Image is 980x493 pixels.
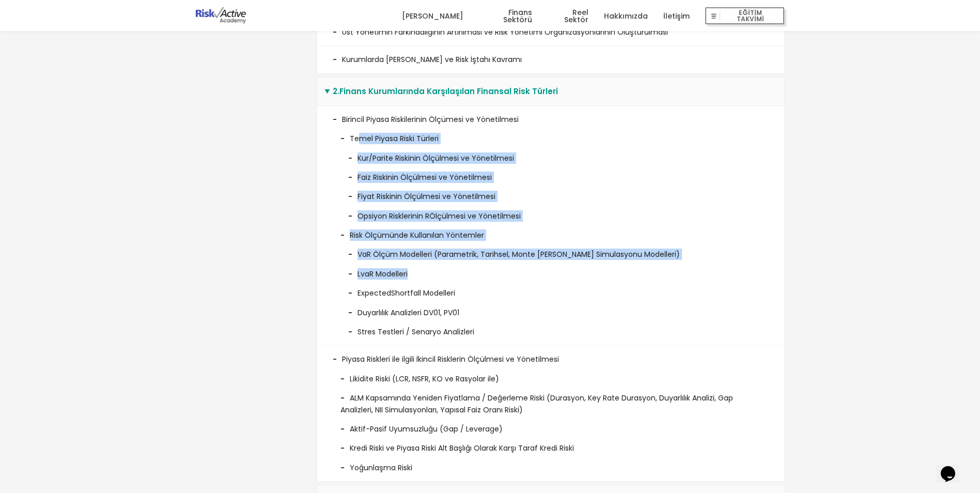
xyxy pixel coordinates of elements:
li: Likidite Riski (LCR, NSFR, KO ve Rasyolar ile) [333,365,769,384]
li: Duyarlılık Analizleri DV01, PV01 [340,299,761,318]
li: Risk Ölçümünde Kullanılan Yöntemler [333,222,769,337]
button: EĞİTİM TAKVİMİ [705,7,784,25]
li: Temel Piyasa Riski Türleri [333,125,769,222]
iframe: chat widget [937,452,970,483]
li: Faiz Riskinin Ölçülmesi ve Yönetilmesi [340,164,761,183]
li: Piyasa Riskleri ile ilgili İkincil Risklerin Ölçülmesi ve Yönetilmesi [317,346,784,482]
li: VaR Ölçüm Modelleri (Parametrik, Tarihsel, Monte [PERSON_NAME] Simulasyonu Modelleri) [340,241,761,260]
a: EĞİTİM TAKVİMİ [705,1,784,32]
a: Hakkımızda [604,1,648,32]
li: Stres Testleri / Senaryo Analizleri [340,318,761,337]
li: Opsiyon Risklerinin RÖlçülmesi ve Yönetilmesi [340,203,761,222]
li: Fiyat Riskinin Ölçülmesi ve Yönetilmesi [340,183,761,202]
li: Kur/Parite Riskinin Ölçülmesi ve Yönetilmesi [340,145,761,164]
li: LvaR Modelleri [340,260,761,280]
a: İletişim [663,1,690,32]
span: EĞİTİM TAKVİMİ [720,9,780,23]
li: Aktif-Pasif Uyumsuzluğu (Gap / Leverage) [333,415,769,435]
li: ALM Kapsamında Yeniden Fiyatlama / Değerleme Riski (Durasyon, Key Rate Durasyon, Duyarlılık Anali... [333,384,769,415]
li: Birincil Piyasa Riskilerinin Ölçümesi ve Yönetilmesi [317,106,784,346]
a: [PERSON_NAME] [402,1,463,32]
li: Kurumlarda [PERSON_NAME] ve Risk İştahı Kavramı [317,46,784,73]
img: logo-dark.png [196,7,246,24]
li: Yoğunlaşma Riski [333,454,769,473]
li: Üst Yönetimin Farkındalığının Artırılması ve Risk Yönetimi Organizasyonlarının Oluşturulması [317,19,784,46]
summary: 2.Finans Kurumlarında Karşılaşılan Finansal Risk Türleri [317,78,784,106]
li: ExpectedShortfall Modelleri [340,280,761,299]
li: Kredi Riski ve Piyasa Riski Alt Başlığı Olarak Karşı Taraf Kredi Riski [333,435,769,454]
a: Reel Sektör [548,1,588,32]
a: Finans Sektörü [479,1,532,32]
